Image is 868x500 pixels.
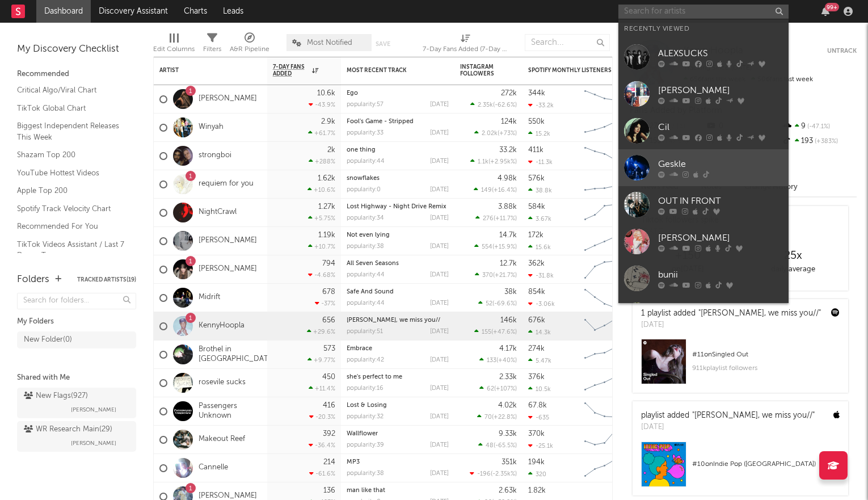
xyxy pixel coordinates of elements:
div: ( ) [479,385,517,392]
div: ( ) [479,356,517,364]
div: Edit Columns [153,43,195,56]
div: 320 [528,470,546,478]
div: 15.6k [528,243,551,251]
div: popularity: 42 [347,357,384,363]
span: +11.7 % [495,216,515,222]
div: 2.33k [499,373,517,381]
div: 392 [323,430,335,438]
div: My Folders [17,315,136,329]
span: +16.4 % [494,187,515,194]
a: #11onSingled Out911kplaylist followers [633,339,848,393]
div: Recently Viewed [624,22,783,36]
div: 362k [528,260,545,267]
a: rosevile sucks [199,378,246,388]
span: +73 % [499,131,515,137]
div: +5.75 % [308,215,335,222]
div: popularity: 0 [347,187,381,193]
span: 2.35k [478,102,493,108]
span: 2.02k [482,131,498,137]
svg: Chart title [579,397,630,426]
input: Search for folders... [17,293,136,309]
div: Shared with Me [17,371,136,385]
div: one thing [347,147,449,153]
div: [DATE] [641,422,815,433]
div: popularity: 39 [347,442,384,448]
div: 38k [504,288,517,296]
div: man like that [347,488,449,494]
div: 2.9k [321,118,335,125]
div: 274k [528,345,545,352]
a: The [DEMOGRAPHIC_DATA] [618,297,789,334]
a: Geskle [618,149,789,186]
div: -635 [528,414,549,421]
span: +107 % [496,386,515,392]
a: Midrift [199,293,220,302]
div: popularity: 38 [347,470,384,477]
div: [DATE] [430,243,449,250]
span: 155 [482,329,491,335]
div: 376k [528,373,545,381]
span: 149 [481,187,492,194]
svg: Chart title [579,85,630,114]
span: 554 [482,244,492,250]
div: +288 % [309,158,335,165]
a: New Folder(0) [17,331,136,348]
div: -11.3k [528,158,553,166]
a: Recommended For You [17,220,125,233]
div: 15.2k [528,130,550,137]
div: popularity: 51 [347,329,383,335]
div: Not even lying [347,232,449,238]
a: OUT IN FRONT [618,186,789,223]
a: Lost Highway - Night Drive Remix [347,204,446,210]
button: Tracked Artists(19) [77,277,136,283]
div: 124k [501,118,517,125]
div: 67.8k [528,402,547,409]
div: popularity: 38 [347,243,384,250]
div: 33.2k [499,146,517,154]
div: Folders [17,273,49,287]
a: Biggest Independent Releases This Week [17,120,125,143]
div: ( ) [470,470,517,477]
a: Fool's Game - Stripped [347,119,414,125]
div: [DATE] [430,102,449,108]
div: -43.9 % [309,101,335,108]
div: Embrace [347,346,449,352]
a: [PERSON_NAME] [618,75,789,112]
div: [DATE] [430,470,449,477]
span: -69.6 % [494,301,515,307]
div: 1.19k [318,232,335,239]
div: +61.7 % [308,129,335,137]
div: [DATE] [430,329,449,335]
div: 172k [528,232,543,239]
div: popularity: 57 [347,102,384,108]
svg: Chart title [579,426,630,454]
div: 450 [322,373,335,381]
div: -33.2k [528,102,554,109]
div: 1.82k [528,487,546,494]
div: ALEXSUCKS [658,47,783,60]
div: ( ) [470,158,517,165]
div: # 10 on Indie Pop ([GEOGRAPHIC_DATA]) [692,457,840,471]
span: 62 [487,386,494,392]
div: 3.67k [528,215,551,222]
span: +40 % [498,358,515,364]
span: [PERSON_NAME] [71,436,116,450]
span: -2.35k % [492,471,515,477]
a: snowflakes [347,175,380,182]
div: 854k [528,288,545,296]
span: +22.8 % [494,414,515,421]
svg: Chart title [579,341,630,369]
div: +9.77 % [307,356,335,364]
div: 214 [323,459,335,466]
div: Ego [347,90,449,96]
div: [DATE] [430,187,449,193]
svg: Chart title [579,199,630,227]
div: [DATE] [430,414,449,420]
a: Spotify Track Velocity Chart [17,203,125,215]
span: Most Notified [307,39,352,47]
div: ( ) [474,186,517,194]
div: A&R Pipeline [230,28,269,61]
span: 276 [483,216,494,222]
span: 133 [487,358,496,364]
div: ( ) [477,413,517,421]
